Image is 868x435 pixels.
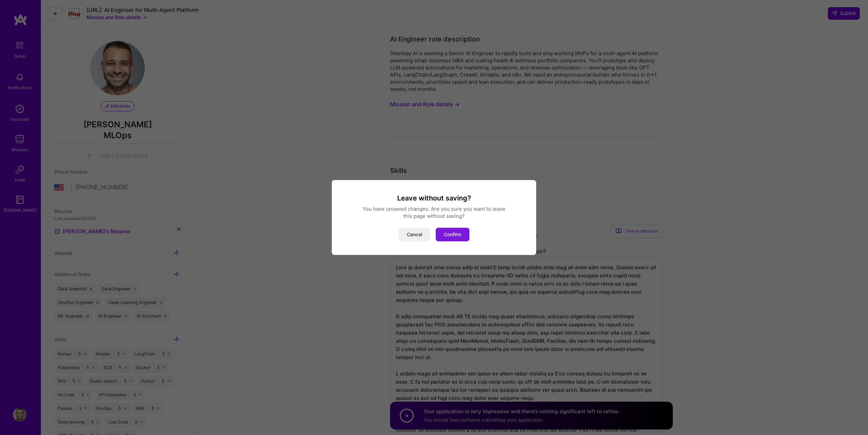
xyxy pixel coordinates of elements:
button: Cancel [399,228,430,241]
h3: Leave without saving? [340,194,528,203]
button: Confirm [436,228,469,241]
div: modal [332,180,536,255]
div: You have unsaved changes. Are you sure you want to leave [340,205,528,212]
div: this page without saving? [340,212,528,220]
